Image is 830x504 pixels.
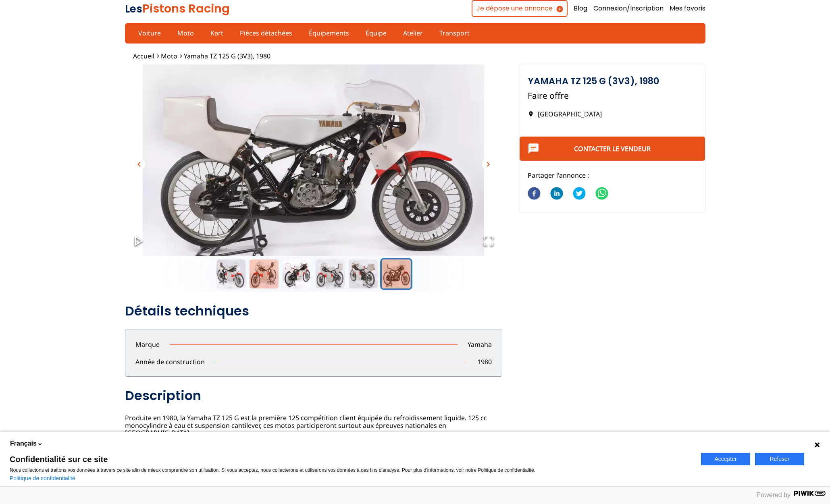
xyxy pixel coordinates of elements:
[133,52,154,60] a: Accueil
[595,182,608,206] button: whatsapp
[304,26,354,40] a: Équipements
[248,258,280,290] button: Go to Slide 2
[184,52,270,60] a: Yamaha TZ 125 G (3V3), 1980
[360,26,392,40] a: Équipe
[161,52,177,60] a: Moto
[528,171,697,180] p: Partager l'annonce :
[215,258,247,290] button: Go to Slide 1
[205,26,229,40] a: Kart
[574,4,587,13] a: Blog
[314,258,346,290] button: Go to Slide 4
[475,227,502,256] button: Open Fullscreen
[125,340,170,349] p: Marque
[10,455,691,463] span: Confidentialité sur ce site
[528,90,697,102] p: Faire offre
[125,303,502,319] h2: Détails techniques
[125,0,230,17] a: LesPistons Racing
[133,26,166,40] a: Voiture
[125,258,502,290] div: Thumbnail Navigation
[467,357,502,366] p: 1980
[10,475,75,481] a: Politique de confidentialité
[528,182,541,206] button: facebook
[380,258,412,290] button: Go to Slide 6
[134,160,144,169] span: chevron_left
[757,492,791,498] span: Powered by
[125,388,502,404] h2: Description
[434,26,475,40] a: Transport
[10,439,37,448] span: Français
[670,4,705,13] a: Mes favoris
[125,357,215,366] p: Année de construction
[125,64,502,256] div: Go to Slide 6
[574,144,651,153] a: Contacter le vendeur
[125,227,152,256] button: Play or Pause Slideshow
[398,26,428,40] a: Atelier
[235,26,297,40] a: Pièces détachées
[281,258,313,290] button: Go to Slide 3
[528,110,697,118] p: [GEOGRAPHIC_DATA]
[482,158,494,170] button: chevron_right
[528,77,697,85] h1: Yamaha TZ 125 G (3V3), 1980
[701,453,750,465] button: Accepter
[520,137,705,161] button: Contacter le vendeur
[347,258,379,290] button: Go to Slide 5
[172,26,199,40] a: Moto
[483,160,493,169] span: chevron_right
[550,182,563,206] button: linkedin
[125,64,502,274] img: image
[593,4,664,13] a: Connexion/Inscription
[10,467,691,473] p: Nous collectons et traitons vos données à travers ce site afin de mieux comprendre son utilisatio...
[573,182,586,206] button: twitter
[458,340,502,349] p: Yamaha
[755,453,804,465] button: Refuser
[125,2,142,16] span: Les
[133,158,145,170] button: chevron_left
